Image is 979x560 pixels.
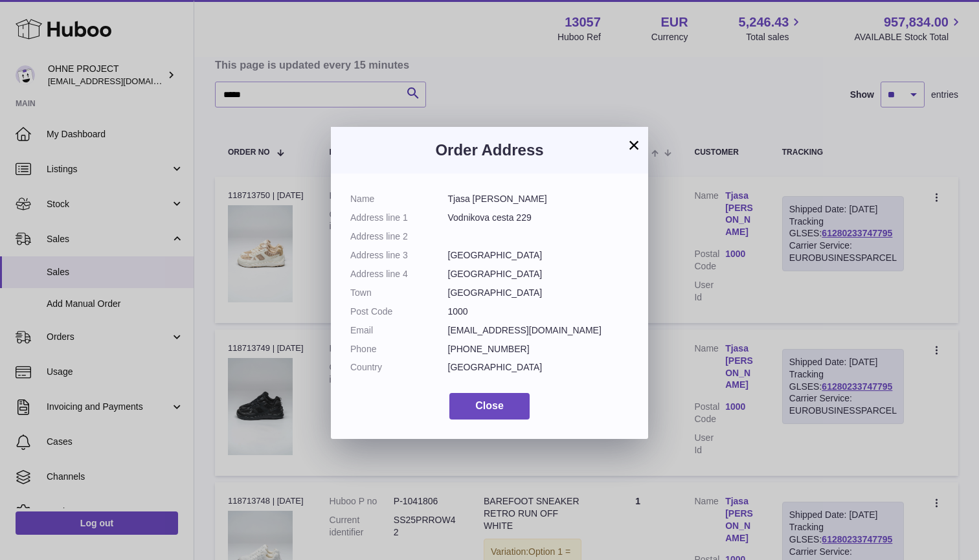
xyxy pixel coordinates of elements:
h3: Order Address [350,140,629,161]
dd: [EMAIL_ADDRESS][DOMAIN_NAME] [448,324,629,337]
dt: Town [350,287,448,299]
dt: Phone [350,343,448,355]
dt: Post Code [350,306,448,318]
dd: [PHONE_NUMBER] [448,343,629,355]
dd: Vodnikova cesta 229 [448,212,629,224]
dt: Address line 4 [350,268,448,280]
button: Close [449,393,530,420]
button: × [626,137,642,153]
span: Close [475,400,504,411]
dt: Country [350,361,448,374]
dd: [GEOGRAPHIC_DATA] [448,268,629,280]
dd: Tjasa [PERSON_NAME] [448,193,629,205]
dd: 1000 [448,306,629,318]
dt: Address line 1 [350,212,448,224]
dt: Address line 2 [350,230,448,243]
dd: [GEOGRAPHIC_DATA] [448,361,629,374]
dt: Email [350,324,448,337]
dd: [GEOGRAPHIC_DATA] [448,287,629,299]
dd: [GEOGRAPHIC_DATA] [448,249,629,262]
dt: Name [350,193,448,205]
dt: Address line 3 [350,249,448,262]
